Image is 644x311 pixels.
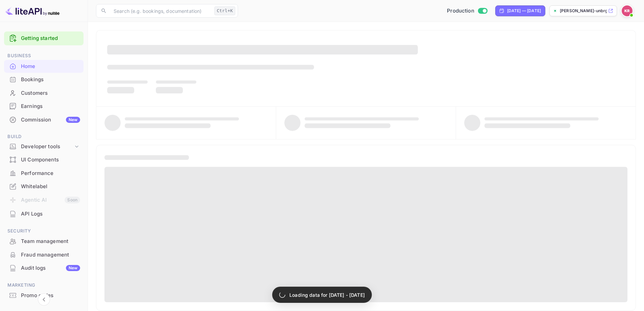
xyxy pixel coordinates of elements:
[4,207,84,221] div: API Logs
[5,5,59,16] img: LiteAPI logo
[214,6,235,15] div: Ctrl+K
[4,113,84,126] a: CommissionNew
[4,289,84,302] div: Promo codes
[4,289,84,302] a: Promo codes
[21,238,80,245] div: Team management
[21,183,80,191] div: Whitelabel
[4,167,84,179] a: Performance
[4,227,84,235] span: Security
[4,31,84,45] div: Getting started
[66,117,80,123] div: New
[21,35,80,42] a: Getting started
[289,291,365,298] p: Loading data for [DATE] - [DATE]
[21,156,80,164] div: UI Components
[21,251,80,259] div: Fraud management
[4,248,84,261] a: Fraud management
[444,7,490,15] div: Switch to Sandbox mode
[21,170,80,177] div: Performance
[4,262,84,274] a: Audit logsNew
[447,7,474,15] span: Production
[4,133,84,140] span: Build
[4,60,84,73] div: Home
[4,60,84,72] a: Home
[4,153,84,166] div: UI Components
[560,8,607,14] p: [PERSON_NAME]-unbrg.[PERSON_NAME]...
[4,180,84,193] div: Whitelabel
[21,76,80,84] div: Bookings
[507,8,541,14] div: [DATE] — [DATE]
[4,113,84,127] div: CommissionNew
[4,73,84,86] div: Bookings
[4,235,84,247] a: Team management
[4,248,84,262] div: Fraud management
[21,210,80,218] div: API Logs
[21,143,73,151] div: Developer tools
[4,207,84,220] a: API Logs
[21,292,80,299] div: Promo codes
[4,100,84,112] a: Earnings
[4,100,84,113] div: Earnings
[4,87,84,99] a: Customers
[4,52,84,60] span: Business
[21,103,80,110] div: Earnings
[21,264,80,272] div: Audit logs
[4,87,84,100] div: Customers
[110,4,212,18] input: Search (e.g. bookings, documentation)
[4,235,84,248] div: Team management
[4,167,84,180] div: Performance
[4,153,84,166] a: UI Components
[21,116,80,124] div: Commission
[4,73,84,86] a: Bookings
[4,282,84,289] span: Marketing
[38,293,50,306] button: Collapse navigation
[21,63,80,70] div: Home
[4,141,84,153] div: Developer tools
[4,262,84,275] div: Audit logsNew
[21,89,80,97] div: Customers
[66,265,80,271] div: New
[4,180,84,193] a: Whitelabel
[622,5,633,16] img: Kobus Roux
